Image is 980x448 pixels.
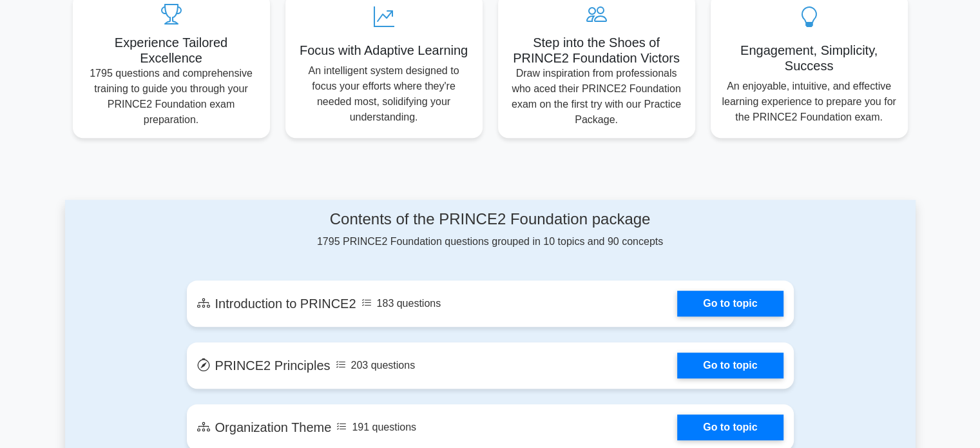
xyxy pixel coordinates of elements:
p: Draw inspiration from professionals who aced their PRINCE2 Foundation exam on the first try with ... [508,66,685,128]
p: An enjoyable, intuitive, and effective learning experience to prepare you for the PRINCE2 Foundat... [721,79,898,125]
a: Go to topic [677,414,783,440]
div: 1795 PRINCE2 Foundation questions grouped in 10 topics and 90 concepts [187,210,794,249]
p: 1795 questions and comprehensive training to guide you through your PRINCE2 Foundation exam prepa... [83,66,260,128]
a: Go to topic [677,353,783,378]
p: An intelligent system designed to focus your efforts where they're needed most, solidifying your ... [296,63,472,125]
h5: Step into the Shoes of PRINCE2 Foundation Victors [508,35,685,66]
h5: Experience Tailored Excellence [83,35,260,66]
h5: Engagement, Simplicity, Success [721,43,898,73]
h4: Contents of the PRINCE2 Foundation package [187,210,794,229]
a: Go to topic [677,291,783,317]
h5: Focus with Adaptive Learning [296,43,472,58]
